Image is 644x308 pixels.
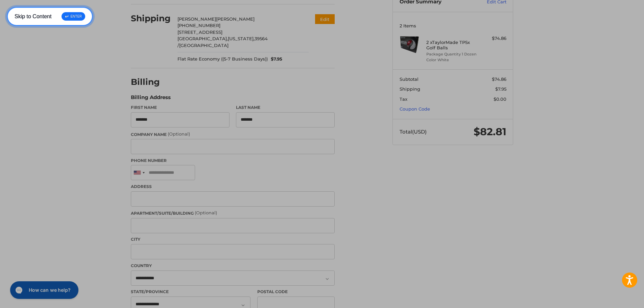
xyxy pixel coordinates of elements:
label: Address [131,184,335,190]
span: [STREET_ADDRESS] [177,29,222,35]
button: Edit [315,14,335,24]
h3: 2 Items [400,23,506,28]
span: Shipping [400,86,420,92]
small: (Optional) [168,131,190,137]
a: Coupon Code [400,106,430,112]
label: Last Name [236,104,335,111]
span: Tax [400,96,407,102]
label: State/Province [131,289,251,295]
span: [GEOGRAPHIC_DATA], [177,36,228,41]
span: 39564 / [177,36,268,48]
label: Postal Code [257,289,335,295]
span: Subtotal [400,76,419,82]
label: Country [131,263,335,269]
label: City [131,236,335,242]
li: Color White [426,57,478,63]
span: $7.95 [268,56,283,63]
span: [PHONE_NUMBER] [177,23,220,28]
span: $74.86 [492,76,506,82]
small: (Optional) [195,210,217,215]
li: Package Quantity 1 Dozen [426,51,478,57]
span: Flat Rate Economy ((5-7 Business Days)) [177,56,268,63]
div: United States: +1 [131,165,147,180]
span: Total (USD) [400,128,427,135]
h2: Shipping [131,13,171,24]
span: [GEOGRAPHIC_DATA] [179,43,229,48]
span: $7.95 [495,86,506,92]
iframe: Gorgias live chat messenger [7,279,80,301]
h4: 2 x TaylorMade TP5x Golf Balls [426,40,478,51]
label: Apartment/Suite/Building [131,210,335,216]
label: Phone Number [131,158,335,164]
label: Company Name [131,131,335,138]
span: $82.81 [474,125,506,138]
span: [US_STATE], [228,36,255,41]
span: [PERSON_NAME] [177,16,216,22]
label: First Name [131,104,230,111]
div: $74.86 [480,35,506,42]
iframe: Google Customer Reviews [588,290,644,308]
legend: Billing Address [131,94,171,104]
h2: Billing [131,77,170,87]
span: [PERSON_NAME] [216,16,255,22]
span: $0.00 [494,96,506,102]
